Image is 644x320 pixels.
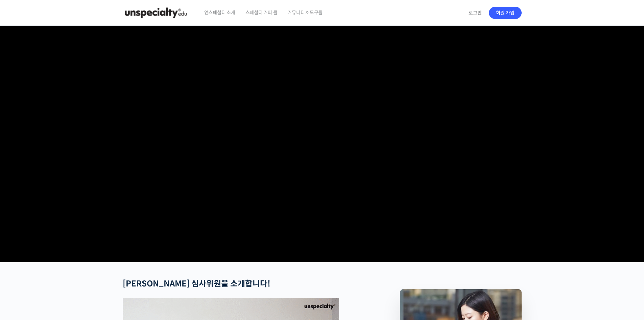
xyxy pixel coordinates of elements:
[489,7,522,19] a: 회원 가입
[464,5,486,21] a: 로그인
[123,279,267,289] strong: [PERSON_NAME] 심사위원을 소개합니다
[123,279,364,289] h2: !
